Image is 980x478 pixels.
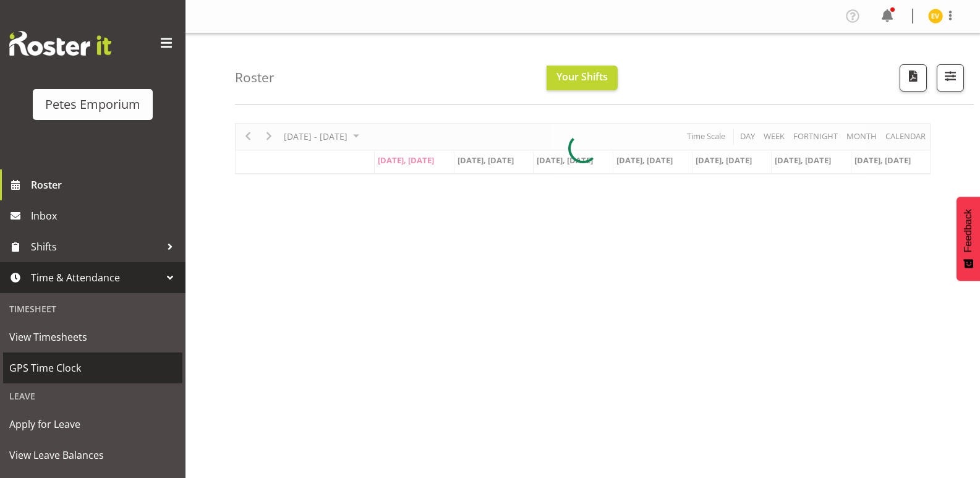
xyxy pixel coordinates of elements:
[937,64,964,92] button: Filter Shifts
[9,31,111,56] img: Rosterit website logo
[9,359,176,377] span: GPS Time Clock
[235,70,275,85] h4: Roster
[556,70,608,83] span: Your Shifts
[963,209,974,252] span: Feedback
[957,197,980,281] button: Feedback - Show survey
[31,207,179,225] span: Inbox
[3,322,182,352] a: View Timesheets
[547,66,618,90] button: Your Shifts
[3,352,182,383] a: GPS Time Clock
[3,383,182,409] div: Leave
[3,409,182,440] a: Apply for Leave
[9,328,176,346] span: View Timesheets
[31,237,161,256] span: Shifts
[9,415,176,433] span: Apply for Leave
[3,296,182,322] div: Timesheet
[45,95,140,114] div: Petes Emporium
[9,446,176,464] span: View Leave Balances
[31,176,179,194] span: Roster
[31,268,161,287] span: Time & Attendance
[928,9,943,23] img: eva-vailini10223.jpg
[900,64,927,92] button: Download a PDF of the roster according to the set date range.
[3,440,182,471] a: View Leave Balances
